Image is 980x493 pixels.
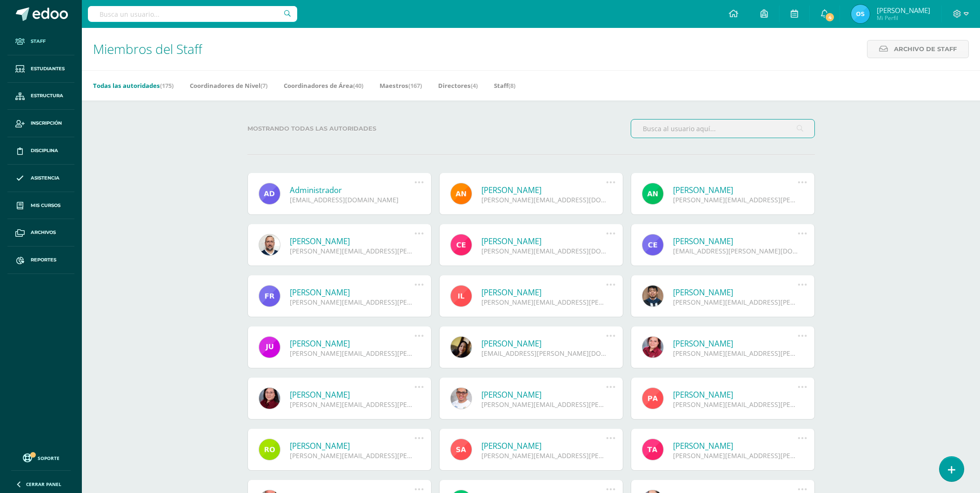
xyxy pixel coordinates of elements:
a: [PERSON_NAME] [673,287,798,298]
a: Disciplina [7,137,74,165]
a: Soporte [11,451,71,464]
span: Mi Perfil [877,14,930,22]
a: Staff(8) [494,78,515,93]
span: Inscripción [31,120,62,127]
div: [PERSON_NAME][EMAIL_ADDRESS][PERSON_NAME][DOMAIN_NAME] [290,298,415,306]
a: Directores(4) [438,78,478,93]
span: Staff [31,38,46,45]
div: [PERSON_NAME][EMAIL_ADDRESS][PERSON_NAME][DOMAIN_NAME] [481,451,607,460]
span: (167) [408,81,422,90]
span: Estudiantes [31,65,65,73]
div: [EMAIL_ADDRESS][DOMAIN_NAME] [290,195,415,204]
a: [PERSON_NAME] [290,389,415,400]
div: [PERSON_NAME][EMAIL_ADDRESS][DOMAIN_NAME] [481,246,607,255]
label: Mostrando todas las autoridades [247,119,432,138]
img: 070b477f6933f8ce66674da800cc5d3f.png [851,5,870,23]
span: Archivos [31,229,56,236]
a: [PERSON_NAME] [673,185,798,195]
a: [PERSON_NAME] [673,440,798,451]
span: 4 [825,12,835,22]
a: [PERSON_NAME] [481,440,607,451]
span: [PERSON_NAME] [877,6,930,15]
span: Miembros del Staff [93,40,202,58]
a: [PERSON_NAME] [290,338,415,349]
a: [PERSON_NAME] [290,236,415,246]
a: [PERSON_NAME] [481,185,607,195]
a: Estudiantes [7,55,74,83]
a: [PERSON_NAME] [673,338,798,349]
a: Administrador [290,185,415,195]
span: (175) [160,81,173,90]
a: [PERSON_NAME] [481,236,607,246]
div: [PERSON_NAME][EMAIL_ADDRESS][PERSON_NAME][DOMAIN_NAME] [673,298,798,306]
div: [PERSON_NAME][EMAIL_ADDRESS][PERSON_NAME][DOMAIN_NAME] [673,400,798,409]
div: [PERSON_NAME][EMAIL_ADDRESS][PERSON_NAME][DOMAIN_NAME] [673,195,798,204]
a: Maestros(167) [380,78,422,93]
span: Archivo de Staff [894,40,957,58]
span: Disciplina [31,147,58,154]
div: [PERSON_NAME][EMAIL_ADDRESS][PERSON_NAME][DOMAIN_NAME] [481,298,607,306]
span: Reportes [31,256,56,264]
input: Busca al usuario aquí... [631,120,814,138]
span: (40) [353,81,363,90]
a: Asistencia [7,165,74,192]
div: [PERSON_NAME][EMAIL_ADDRESS][PERSON_NAME][DOMAIN_NAME] [290,400,415,409]
span: (7) [260,81,267,90]
div: [PERSON_NAME][EMAIL_ADDRESS][PERSON_NAME][DOMAIN_NAME] [290,246,415,255]
span: (8) [508,81,515,90]
a: [PERSON_NAME] [290,440,415,451]
a: Archivos [7,219,74,246]
a: Mis cursos [7,192,74,220]
div: [PERSON_NAME][EMAIL_ADDRESS][PERSON_NAME][DOMAIN_NAME] [481,400,607,409]
a: [PERSON_NAME] [673,389,798,400]
span: Cerrar panel [26,481,61,487]
span: Asistencia [31,174,60,182]
a: Coordinadores de Nivel(7) [190,78,267,93]
div: [EMAIL_ADDRESS][PERSON_NAME][DOMAIN_NAME] [673,246,798,255]
div: [PERSON_NAME][EMAIL_ADDRESS][PERSON_NAME][DOMAIN_NAME] [673,451,798,460]
a: Staff [7,28,74,55]
a: Todas las autoridades(175) [93,78,173,93]
div: [PERSON_NAME][EMAIL_ADDRESS][PERSON_NAME][DOMAIN_NAME] [290,349,415,358]
span: Soporte [38,455,60,461]
a: [PERSON_NAME] [673,236,798,246]
a: Inscripción [7,110,74,137]
a: [PERSON_NAME] [290,287,415,298]
div: [PERSON_NAME][EMAIL_ADDRESS][DOMAIN_NAME] [481,195,607,204]
div: [PERSON_NAME][EMAIL_ADDRESS][PERSON_NAME][DOMAIN_NAME] [290,451,415,460]
a: Coordinadores de Área(40) [284,78,363,93]
div: [PERSON_NAME][EMAIL_ADDRESS][PERSON_NAME][DOMAIN_NAME] [673,349,798,358]
a: Reportes [7,246,74,274]
a: [PERSON_NAME] [481,287,607,298]
input: Busca un usuario... [88,6,297,22]
a: [PERSON_NAME] [481,389,607,400]
span: Mis cursos [31,202,60,209]
span: Estructura [31,92,63,100]
a: Archivo de Staff [867,40,969,58]
span: (4) [471,81,478,90]
div: [EMAIL_ADDRESS][PERSON_NAME][DOMAIN_NAME] [481,349,607,358]
a: Estructura [7,83,74,110]
a: [PERSON_NAME] [481,338,607,349]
